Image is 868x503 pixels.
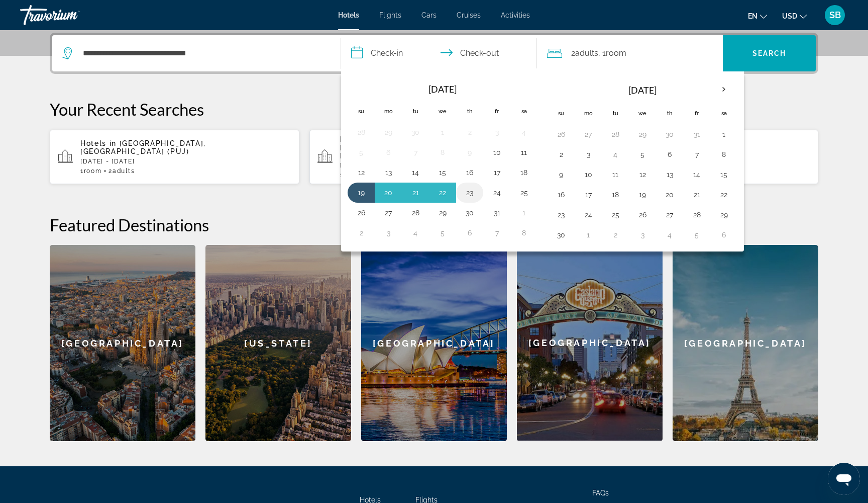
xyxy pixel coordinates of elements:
[338,11,359,19] span: Hotels
[716,147,732,161] button: Day 8
[689,188,705,202] button: Day 21
[606,48,626,58] span: Room
[575,78,710,102] th: [DATE]
[580,208,596,222] button: Day 24
[571,46,598,60] span: 2
[353,145,369,159] button: Day 5
[84,167,102,175] span: Room
[548,78,737,245] table: Right calendar grid
[361,245,507,441] div: [GEOGRAPHIC_DATA]
[607,147,623,161] button: Day 4
[50,245,195,441] div: [GEOGRAPHIC_DATA]
[580,147,596,161] button: Day 3
[341,35,537,71] button: Select check in and out date
[716,188,732,202] button: Day 22
[353,165,369,180] button: Day 12
[435,145,451,159] button: Day 8
[489,125,505,139] button: Day 3
[489,186,505,200] button: Day 24
[716,127,732,141] button: Day 1
[380,226,396,240] button: Day 3
[580,167,596,182] button: Day 10
[407,226,423,240] button: Day 4
[517,245,663,441] div: [GEOGRAPHIC_DATA]
[634,147,650,161] button: Day 5
[340,172,361,179] span: 1
[517,245,663,441] a: San Diego[GEOGRAPHIC_DATA]
[340,135,376,143] span: Hotels in
[80,139,117,147] span: Hotels in
[489,226,505,240] button: Day 7
[348,78,537,243] table: Left calendar grid
[489,145,505,159] button: Day 10
[20,2,121,28] a: Travorium
[380,206,396,220] button: Day 27
[80,158,291,165] p: [DATE] - [DATE]
[553,228,569,242] button: Day 30
[353,226,369,240] button: Day 2
[516,145,532,159] button: Day 11
[689,167,705,182] button: Day 14
[598,46,626,60] span: , 1
[50,245,195,441] a: Barcelona[GEOGRAPHIC_DATA]
[553,188,569,202] button: Day 16
[689,208,705,222] button: Day 28
[421,11,437,19] span: Cars
[607,167,623,182] button: Day 11
[435,206,451,220] button: Day 29
[462,165,478,180] button: Day 16
[607,188,623,202] button: Day 18
[113,167,135,175] span: Adults
[50,215,818,235] h2: Featured Destinations
[716,228,732,242] button: Day 6
[829,10,841,20] span: SB
[501,11,530,19] a: Activities
[407,206,423,220] button: Day 28
[673,245,818,441] a: Paris[GEOGRAPHIC_DATA]
[553,167,569,182] button: Day 9
[407,165,423,180] button: Day 14
[435,186,451,200] button: Day 22
[340,135,516,159] span: [GEOGRAPHIC_DATA], [GEOGRAPHIC_DATA], [GEOGRAPHIC_DATA], [GEOGRAPHIC_DATA]
[457,11,481,19] a: Cruises
[50,129,299,185] button: Hotels in [GEOGRAPHIC_DATA], [GEOGRAPHIC_DATA] (PUJ)[DATE] - [DATE]1Room2Adults
[580,127,596,141] button: Day 27
[607,127,623,141] button: Day 28
[380,125,396,139] button: Day 29
[607,208,623,222] button: Day 25
[380,186,396,200] button: Day 20
[435,165,451,180] button: Day 15
[516,226,532,240] button: Day 8
[435,125,451,139] button: Day 1
[489,206,505,220] button: Day 31
[462,186,478,200] button: Day 23
[380,145,396,159] button: Day 6
[689,147,705,161] button: Day 7
[689,228,705,242] button: Day 5
[607,228,623,242] button: Day 2
[435,226,451,240] button: Day 5
[580,188,596,202] button: Day 17
[309,129,559,185] button: Hotels in [GEOGRAPHIC_DATA], [GEOGRAPHIC_DATA], [GEOGRAPHIC_DATA], [GEOGRAPHIC_DATA][DATE] - [DAT...
[662,228,678,242] button: Day 4
[361,245,507,441] a: Sydney[GEOGRAPHIC_DATA]
[407,186,423,200] button: Day 21
[205,245,351,441] div: [US_STATE]
[379,11,401,19] span: Flights
[80,139,206,155] span: [GEOGRAPHIC_DATA], [GEOGRAPHIC_DATA] (PUJ)
[489,165,505,180] button: Day 17
[716,167,732,182] button: Day 15
[592,489,609,497] span: FAQs
[353,186,369,200] button: Day 19
[662,208,678,222] button: Day 27
[748,9,767,23] button: Change language
[353,125,369,139] button: Day 28
[407,125,423,139] button: Day 30
[752,49,787,57] span: Search
[462,226,478,240] button: Day 6
[340,162,551,169] p: [DATE] - [DATE]
[634,188,650,202] button: Day 19
[662,147,678,161] button: Day 6
[662,167,678,182] button: Day 13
